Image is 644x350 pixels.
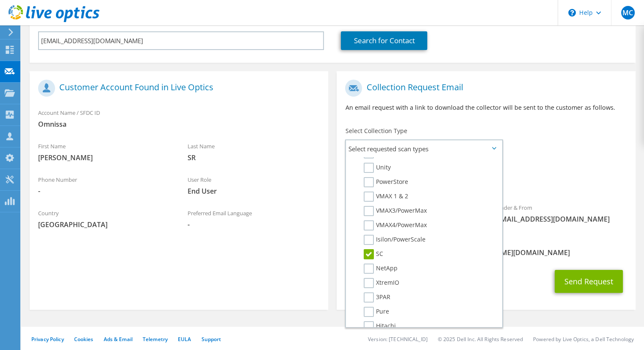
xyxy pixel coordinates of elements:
label: Unity [364,163,391,173]
label: Hitachi [364,321,396,331]
label: 3PAR [364,292,390,303]
a: Telemetry [143,336,168,343]
a: Cookies [74,336,94,343]
div: User Role [179,171,329,200]
span: [GEOGRAPHIC_DATA] [38,220,171,229]
div: First Name [30,137,179,167]
label: Select Collection Type [345,127,407,135]
label: XtremIO [364,278,399,288]
div: Requested Collections [337,161,635,194]
a: EULA [178,336,191,343]
div: Account Name / SFDC ID [30,104,328,133]
label: Pure [364,307,389,317]
label: Isilon/PowerScale [364,235,426,245]
span: SR [188,153,320,162]
h1: Customer Account Found in Live Optics [38,80,315,97]
label: VMAX3/PowerMax [364,206,427,216]
li: Version: [TECHNICAL_ID] [368,336,428,343]
span: Select requested scan types [346,140,502,157]
div: To [337,199,486,228]
a: Support [201,336,221,343]
label: VMAX 1 & 2 [364,192,408,202]
h1: Collection Request Email [345,80,622,97]
div: Country [30,204,179,233]
div: Last Name [179,137,329,167]
a: Ads & Email [104,336,133,343]
span: End User [188,186,320,196]
span: MC [621,6,635,19]
button: Send Request [555,270,623,293]
span: [EMAIL_ADDRESS][DOMAIN_NAME] [495,214,627,224]
div: Phone Number [30,171,179,200]
label: NetApp [364,264,398,274]
div: Sender & From [486,199,636,228]
div: Preferred Email Language [179,204,329,233]
span: [PERSON_NAME] [38,153,171,162]
div: CC & Reply To [337,232,635,261]
li: © 2025 Dell Inc. All Rights Reserved [438,336,523,343]
label: PowerStore [364,177,408,187]
li: Powered by Live Optics, a Dell Technology [533,336,634,343]
span: - [188,220,320,229]
label: VMAX4/PowerMax [364,220,427,231]
label: SC [364,249,383,259]
span: Omnissa [38,119,320,129]
a: Search for Contact [341,31,427,50]
a: Privacy Policy [31,336,64,343]
svg: \n [568,9,576,17]
p: An email request with a link to download the collector will be sent to the customer as follows. [345,103,627,112]
span: - [38,186,171,196]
